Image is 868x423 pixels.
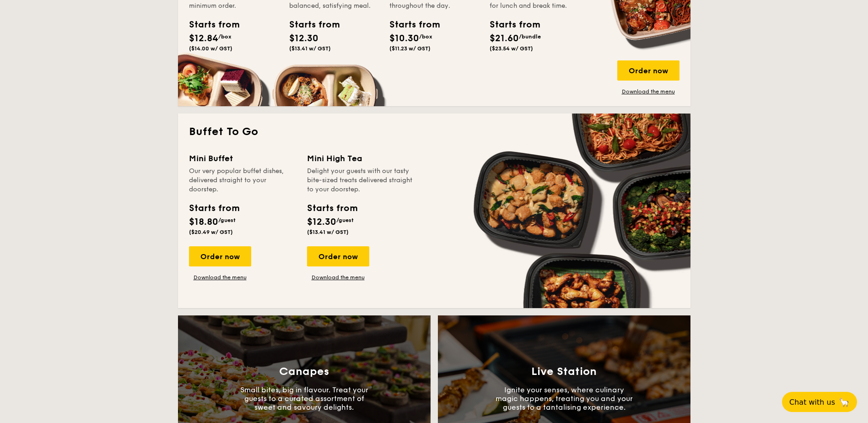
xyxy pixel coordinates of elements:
span: $18.80 [189,217,218,228]
button: Chat with us🦙 [782,392,857,412]
span: /guest [218,217,236,223]
span: $12.30 [289,33,318,44]
span: ($14.00 w/ GST) [189,45,232,52]
span: ($20.49 w/ GST) [189,229,233,235]
div: Order now [617,60,679,81]
div: Order now [189,246,251,266]
p: Small bites, big in flavour. Treat your guests to a curated assortment of sweet and savoury delig... [236,385,373,412]
span: /guest [336,217,354,223]
div: Starts from [289,18,330,32]
span: ($13.41 w/ GST) [307,229,349,235]
span: ($23.54 w/ GST) [490,45,533,52]
span: ($11.23 w/ GST) [389,45,431,52]
div: Starts from [189,18,230,32]
span: $10.30 [389,33,419,44]
div: Delight your guests with our tasty bite-sized treats delivered straight to your doorstep. [307,167,414,194]
a: Download the menu [189,274,251,281]
div: Starts from [490,18,531,32]
h3: Live Station [531,365,597,378]
span: $21.60 [490,33,519,44]
span: Chat with us [789,398,835,407]
span: 🦙 [839,397,850,407]
span: /bundle [519,33,541,40]
a: Download the menu [307,274,369,281]
div: Starts from [307,201,357,215]
span: /box [218,33,232,40]
div: Our very popular buffet dishes, delivered straight to your doorstep. [189,167,296,194]
p: Ignite your senses, where culinary magic happens, treating you and your guests to a tantalising e... [496,385,633,412]
span: ($13.41 w/ GST) [289,45,331,52]
div: Mini High Tea [307,152,414,165]
div: Starts from [389,18,431,32]
div: Starts from [189,201,239,215]
span: $12.84 [189,33,218,44]
h2: Buffet To Go [189,125,679,139]
div: Order now [307,246,369,266]
h3: Canapes [279,365,329,378]
span: /box [419,33,432,40]
div: Mini Buffet [189,152,296,165]
span: $12.30 [307,217,336,228]
a: Download the menu [617,88,679,95]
